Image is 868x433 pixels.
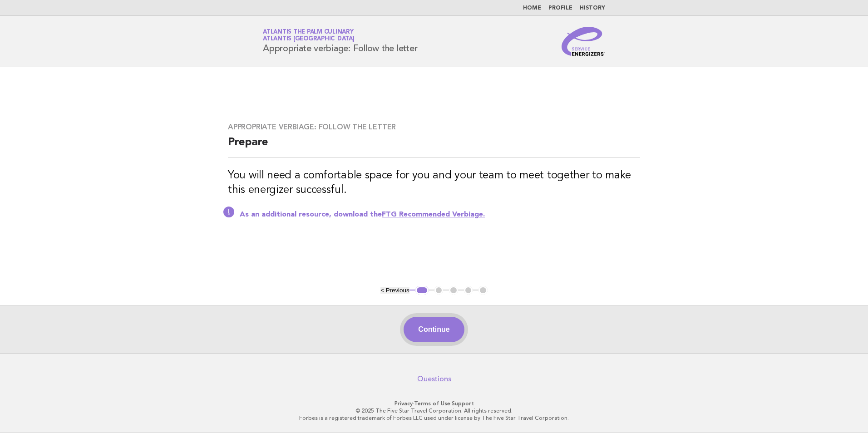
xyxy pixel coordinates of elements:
h2: Prepare [228,135,640,157]
button: 1 [415,286,429,295]
a: Terms of Use [414,400,450,407]
h3: Appropriate verbiage: Follow the letter [228,123,640,132]
p: © 2025 The Five Star Travel Corporation. All rights reserved. [156,407,712,414]
a: FTG Recommended Verbiage. [382,211,485,218]
p: · · [156,400,712,407]
h3: You will need a comfortable space for you and your team to meet together to make this energizer s... [228,168,640,197]
a: Home [523,5,541,11]
a: Questions [417,374,451,384]
p: Forbes is a registered trademark of Forbes LLC used under license by The Five Star Travel Corpora... [156,414,712,422]
a: History [580,5,605,11]
a: Atlantis The Palm CulinaryAtlantis [GEOGRAPHIC_DATA] [263,29,355,42]
a: Privacy [395,400,413,407]
button: Continue [404,317,464,342]
button: < Previous [380,287,409,294]
p: As an additional resource, download the [240,210,640,219]
a: Support [452,400,474,407]
span: Atlantis [GEOGRAPHIC_DATA] [263,36,355,42]
img: Service Energizers [562,27,605,56]
h1: Appropriate verbiage: Follow the letter [263,30,417,53]
a: Profile [548,5,572,11]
